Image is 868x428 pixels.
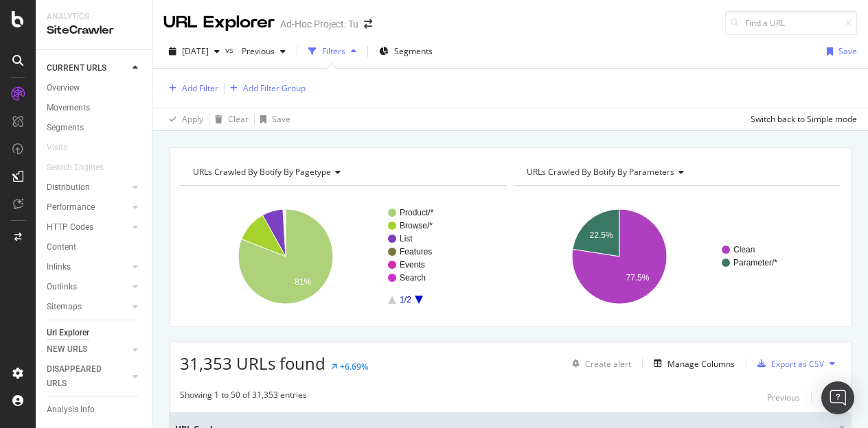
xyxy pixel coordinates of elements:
[47,160,104,175] div: Search Engines
[47,180,90,195] div: Distribution
[47,403,142,417] a: Analysis Info
[47,403,95,417] div: Analysis Info
[47,342,128,357] a: NEW URLS
[514,197,836,316] svg: A chart.
[400,221,433,230] text: Browse/*
[47,362,116,391] div: DISAPPEARED URLS
[47,81,142,95] a: Overview
[767,389,800,405] button: Previous
[163,40,225,62] button: [DATE]
[243,82,306,94] div: Add Filter Group
[400,208,434,217] text: Product/*
[225,80,306,97] button: Add Filter Group
[667,358,735,370] div: Manage Columns
[838,45,857,57] div: Save
[47,160,117,175] a: Search Engines
[47,240,76,254] div: Content
[47,220,128,235] a: HTTP Codes
[745,108,857,130] button: Switch back to Simple mode
[47,220,93,235] div: HTTP Codes
[295,277,311,287] text: 81%
[182,45,209,57] span: 2025 Sep. 24th
[821,40,857,62] button: Save
[47,260,128,274] a: Inlinks
[163,11,275,34] div: URL Explorer
[193,166,331,178] span: URLs Crawled By Botify By pagetype
[590,230,613,240] text: 22.5%
[47,300,128,314] a: Sitemaps
[209,108,249,130] button: Clear
[47,61,106,75] div: CURRENT URLS
[180,352,325,374] span: 31,353 URLs found
[400,260,425,270] text: Events
[47,326,142,340] a: Url Explorer
[225,44,236,56] span: vs
[182,82,218,94] div: Add Filter
[190,161,494,183] h4: URLs Crawled By Botify By pagetype
[47,141,81,155] a: Visits
[47,11,141,23] div: Analytics
[163,80,218,97] button: Add Filter
[47,240,142,254] a: Content
[648,355,735,372] button: Manage Columns
[585,358,631,370] div: Create alert
[228,113,249,125] div: Clear
[340,361,368,372] div: +6.69%
[374,40,438,62] button: Segments
[771,358,824,370] div: Export as CSV
[180,197,502,316] svg: A chart.
[527,166,674,178] span: URLs Crawled By Botify By parameters
[47,260,71,274] div: Inlinks
[400,295,411,305] text: 1/2
[47,200,128,215] a: Performance
[236,45,275,57] span: Previous
[47,342,87,357] div: NEW URLS
[47,300,82,314] div: Sitemaps
[272,113,290,125] div: Save
[725,11,857,35] input: Find a URL
[400,234,413,243] text: List
[626,273,649,283] text: 77.5%
[47,101,142,115] a: Movements
[303,40,362,62] button: Filters
[567,353,631,374] button: Create alert
[821,381,854,414] div: Open Intercom Messenger
[280,17,358,31] div: Ad-Hoc Project: Tu
[733,258,777,267] text: Parameter/*
[322,45,345,57] div: Filters
[47,121,84,135] div: Segments
[400,273,426,283] text: Search
[236,40,291,62] button: Previous
[163,108,203,130] button: Apply
[751,113,857,125] div: Switch back to Simple mode
[255,108,290,130] button: Save
[400,247,432,257] text: Features
[767,392,800,403] div: Previous
[47,200,95,215] div: Performance
[47,121,142,135] a: Segments
[47,362,128,391] a: DISAPPEARED URLS
[47,101,90,115] div: Movements
[47,280,77,294] div: Outlinks
[524,161,828,183] h4: URLs Crawled By Botify By parameters
[733,245,755,254] text: Clean
[47,141,67,155] div: Visits
[47,280,128,294] a: Outlinks
[47,61,128,75] a: CURRENT URLS
[364,19,372,29] div: arrow-right-arrow-left
[394,45,433,57] span: Segments
[752,353,824,374] button: Export as CSV
[47,180,128,195] a: Distribution
[47,326,89,340] div: Url Explorer
[182,113,203,125] div: Apply
[47,23,141,38] div: SiteCrawler
[180,389,307,405] div: Showing 1 to 50 of 31,353 entries
[47,81,80,95] div: Overview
